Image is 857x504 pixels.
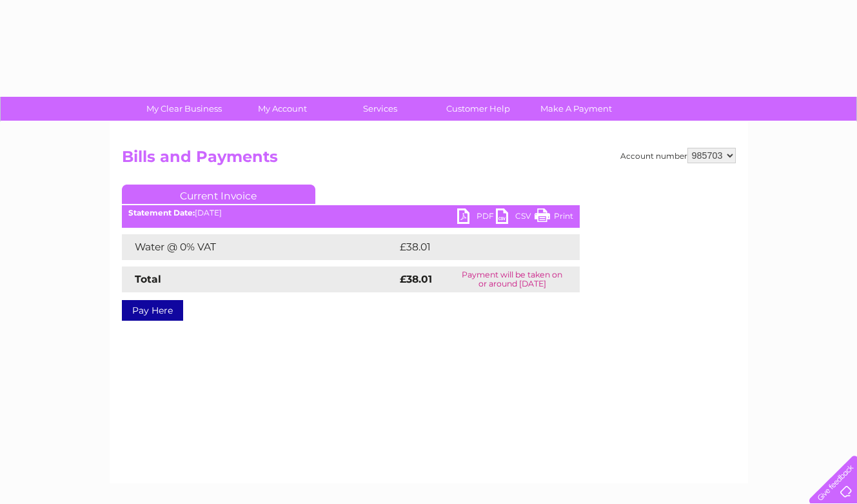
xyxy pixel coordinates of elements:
[122,234,397,260] td: Water @ 0% VAT
[122,300,183,321] a: Pay Here
[229,97,335,121] a: My Account
[128,208,195,217] b: Statement Date:
[535,208,573,227] a: Print
[496,208,535,227] a: CSV
[122,208,580,217] div: [DATE]
[131,97,237,121] a: My Clear Business
[327,97,433,121] a: Services
[135,273,161,285] strong: Total
[400,273,432,285] strong: £38.01
[445,267,580,292] td: Payment will be taken on or around [DATE]
[122,148,736,172] h2: Bills and Payments
[620,148,736,163] div: Account number
[523,97,629,121] a: Make A Payment
[122,185,315,204] a: Current Invoice
[425,97,531,121] a: Customer Help
[457,208,496,227] a: PDF
[397,234,553,260] td: £38.01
